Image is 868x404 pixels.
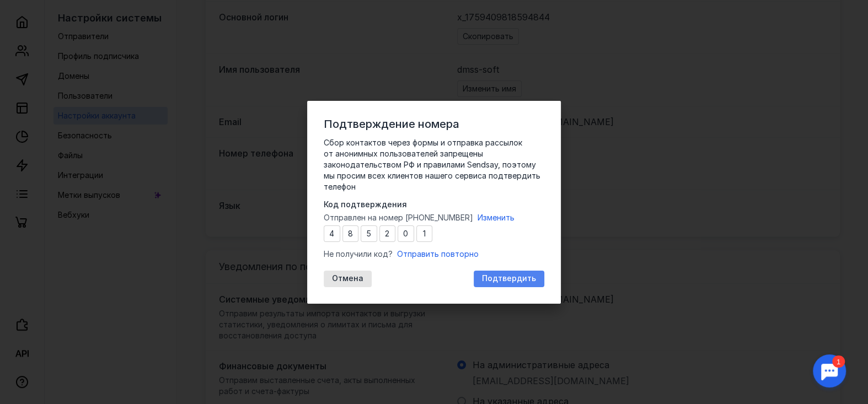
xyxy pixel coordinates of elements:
[324,271,372,287] button: Отмена
[416,225,433,242] input: 0
[397,249,479,258] span: Отправить повторно
[324,117,459,131] h2: Подтверждение номера
[478,212,515,223] button: Изменить
[25,7,37,19] div: 1
[398,225,414,242] input: 0
[397,249,479,260] button: Отправить повторно
[324,212,473,223] span: Отправлен на номер [PHONE_NUMBER]
[324,225,340,242] input: 0
[478,213,515,222] span: Изменить
[379,225,396,242] input: 0
[361,225,377,242] input: 0
[332,274,363,283] span: Отмена
[324,199,407,210] span: Код подтверждения
[324,249,393,260] span: Не получили код?
[482,274,536,283] span: Подтвердить
[324,137,544,192] span: Сбор контактов через формы и отправка рассылок от анонимных пользователей запрещены законодательс...
[474,271,544,287] button: Подтвердить
[342,225,359,242] input: 0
